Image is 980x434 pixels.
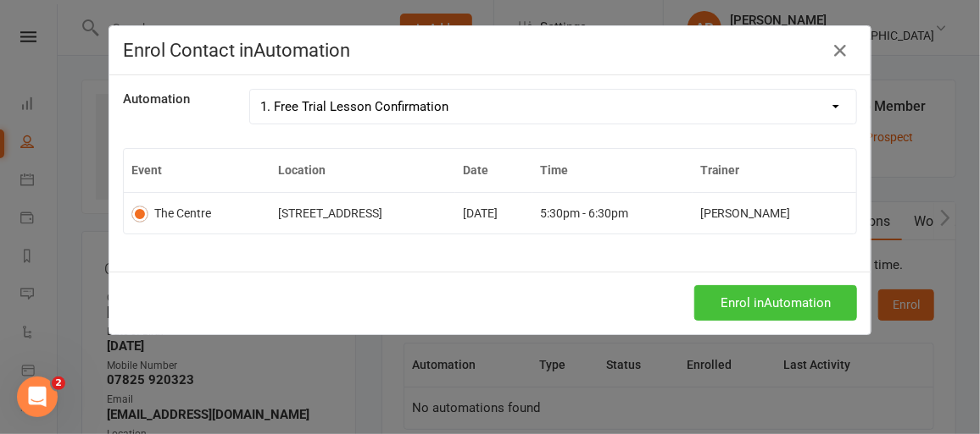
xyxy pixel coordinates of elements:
th: Event [124,149,270,192]
span: 2 [52,376,65,390]
th: Date [455,149,532,192]
span: The Centre [154,206,211,220]
iframe: Intercom live chat [17,376,58,417]
th: Location [270,149,455,192]
td: [DATE] [455,192,532,233]
td: 5:30pm - 6:30pm [532,192,693,233]
h4: Enrol Contact in Automation [123,40,857,61]
label: Automation [123,89,190,109]
td: [STREET_ADDRESS] [270,192,455,233]
button: Enrol inAutomation [694,285,857,321]
th: Time [532,149,693,192]
th: Trainer [693,149,856,192]
td: [PERSON_NAME] [693,192,856,233]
